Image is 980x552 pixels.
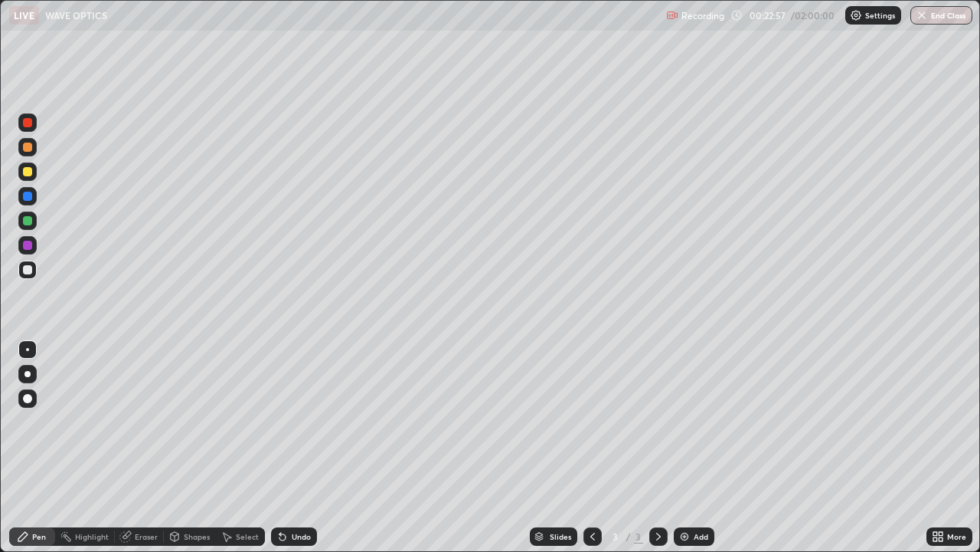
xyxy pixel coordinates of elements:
img: add-slide-button [678,531,691,543]
div: Undo [292,533,311,540]
img: recording.375f2c34.svg [666,9,678,21]
p: WAVE OPTICS [45,9,107,21]
div: Shapes [184,533,210,540]
div: Pen [32,533,46,540]
img: end-class-cross [916,9,928,21]
div: Add [694,533,708,540]
button: End Class [910,6,972,25]
img: class-settings-icons [850,9,862,21]
div: Select [236,533,259,540]
p: Settings [865,11,895,19]
div: 3 [634,530,643,544]
p: LIVE [14,9,34,21]
div: Eraser [135,533,158,540]
div: Slides [550,533,571,540]
div: / [626,532,631,541]
div: More [947,533,966,540]
p: Recording [681,10,724,21]
div: 3 [608,532,623,541]
div: Highlight [75,533,109,540]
